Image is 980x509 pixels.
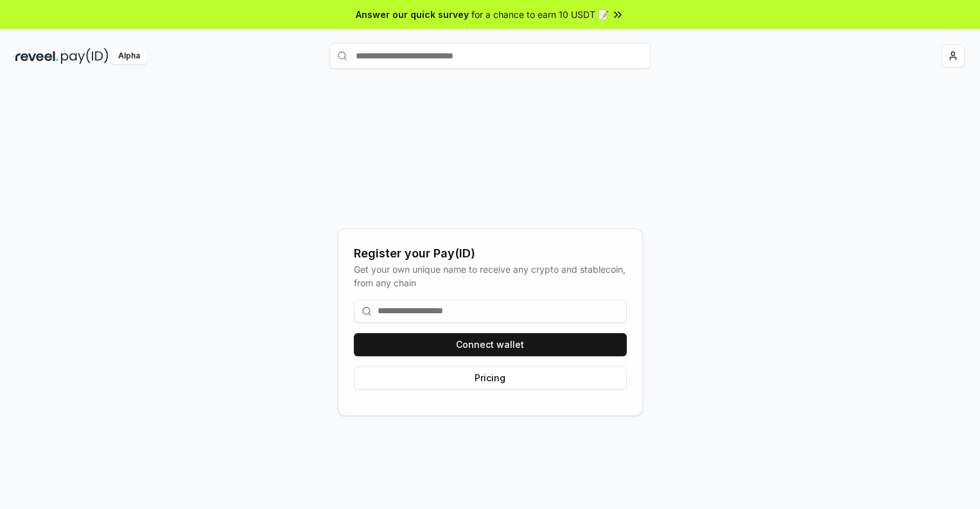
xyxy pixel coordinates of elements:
button: Pricing [354,367,627,390]
img: pay_id [61,48,109,64]
span: for a chance to earn 10 USDT 📝 [471,8,609,21]
img: reveel_dark [15,48,58,64]
button: Connect wallet [354,333,627,356]
div: Alpha [111,48,147,64]
span: Answer our quick survey [356,8,469,21]
div: Get your own unique name to receive any crypto and stablecoin, from any chain [354,263,627,289]
div: Register your Pay(ID) [354,245,627,263]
